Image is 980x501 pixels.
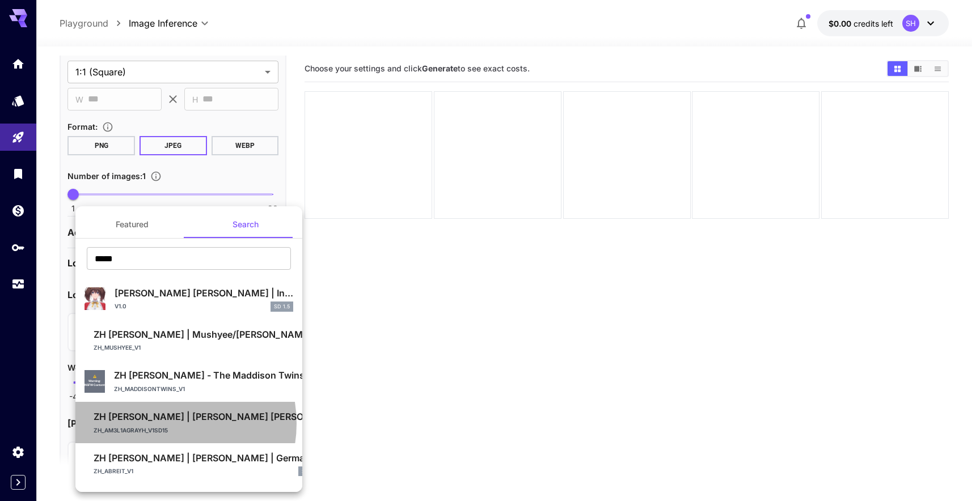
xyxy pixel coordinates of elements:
p: [PERSON_NAME] [PERSON_NAME] | In... [115,286,293,300]
button: Search [189,211,302,238]
p: ZH_MaddisonTwins_v1 [114,385,185,393]
p: ZH [PERSON_NAME] - The Maddison Twins (A... [114,368,326,382]
p: ZH [PERSON_NAME] | [PERSON_NAME] [PERSON_NAME] | ... [94,410,363,423]
p: ZH_ABreit_v1 [94,467,133,475]
button: Featured [75,211,189,238]
div: ZH [PERSON_NAME] | Mushyee/[PERSON_NAME]/[PERSON_NAME]...ZH_Mushyee_v1 [85,323,293,358]
span: ⚠️ [93,375,96,379]
div: [PERSON_NAME] [PERSON_NAME] | In...v1.0SD 1.5 [85,282,293,316]
div: ⚠️Warning:NSFW ContentZH [PERSON_NAME] - The Maddison Twins (A...ZH_MaddisonTwins_v1 [85,364,293,398]
p: ZH [PERSON_NAME] | [PERSON_NAME] | German ... [94,451,321,465]
div: ZH [PERSON_NAME] | [PERSON_NAME] [PERSON_NAME] | ...ZH_Am3l1aGrayH_v1SD15 [85,405,293,440]
p: v1.0 [115,302,126,311]
p: SD 1.5 [302,468,318,475]
p: ZH_Am3l1aGrayH_v1SD15 [94,426,168,435]
div: ZH [PERSON_NAME] | [PERSON_NAME] | German ...ZH_ABreit_v1SD 1.5 [85,447,293,481]
span: Warning: [88,379,101,384]
p: SD 1.5 [274,303,290,311]
p: ZH_Mushyee_v1 [94,343,141,352]
span: NSFW Content [85,383,105,388]
p: ZH [PERSON_NAME] | Mushyee/[PERSON_NAME]/[PERSON_NAME]... [94,328,400,341]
